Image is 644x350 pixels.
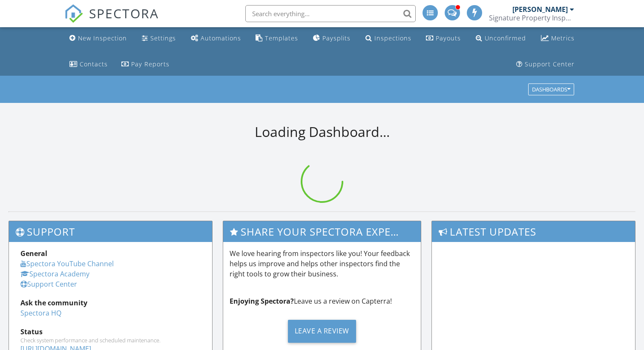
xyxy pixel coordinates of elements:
div: Signature Property Inspections [489,14,574,22]
a: Metrics [538,31,578,46]
div: Templates [265,34,298,42]
h3: Support [9,221,212,242]
a: Settings [138,31,179,46]
a: Pay Reports [118,57,173,72]
a: Inspections [362,31,415,46]
div: Metrics [551,34,575,42]
a: Leave a Review [230,313,415,349]
div: Pay Reports [131,60,170,68]
div: Paysplits [322,34,351,42]
p: Leave us a review on Capterra! [230,296,415,306]
div: Settings [150,34,176,42]
a: Spectora Academy [20,269,89,279]
a: Support Center [513,57,578,72]
a: Automations (Advanced) [187,31,244,46]
div: Status [20,327,201,337]
div: Dashboards [532,87,570,93]
strong: General [20,249,47,258]
a: New Inspection [66,31,130,46]
div: New Inspection [78,34,127,42]
div: Leave a Review [288,320,356,343]
button: Dashboards [528,84,574,96]
a: Contacts [66,57,111,72]
input: Search everything... [245,5,416,22]
h3: Latest Updates [432,221,635,242]
a: Templates [252,31,302,46]
a: Spectora HQ [20,308,61,318]
a: SPECTORA [64,11,159,29]
a: Payouts [423,31,464,46]
a: Spectora YouTube Channel [20,259,114,268]
div: Contacts [80,60,108,68]
h3: Share Your Spectora Experience [223,221,421,242]
a: Unconfirmed [472,31,529,46]
img: The Best Home Inspection Software - Spectora [64,4,83,23]
span: SPECTORA [89,4,159,22]
div: Ask the community [20,298,201,308]
strong: Enjoying Spectora? [230,296,294,306]
div: Inspections [374,34,411,42]
div: Support Center [525,60,575,68]
div: Automations [201,34,241,42]
p: We love hearing from inspectors like you! Your feedback helps us improve and helps other inspecto... [230,248,415,279]
a: Support Center [20,279,77,289]
a: Paysplits [310,31,354,46]
div: Unconfirmed [485,34,526,42]
div: Check system performance and scheduled maintenance. [20,337,201,344]
div: Payouts [436,34,461,42]
div: [PERSON_NAME] [512,5,568,14]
